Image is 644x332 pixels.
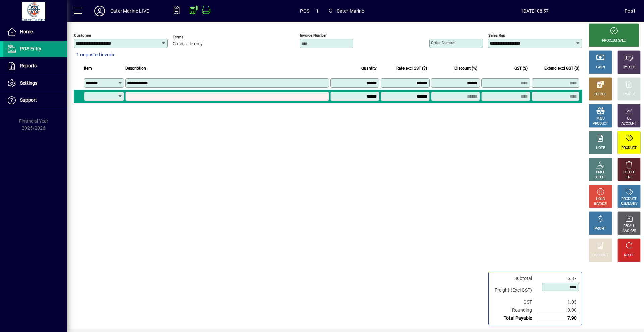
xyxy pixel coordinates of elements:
[623,65,635,70] div: CHEQUE
[491,298,539,306] td: GST
[596,197,605,202] div: HOLD
[514,65,528,72] span: GST ($)
[20,97,37,103] span: Support
[594,202,606,207] div: INVOICE
[20,80,37,86] span: Settings
[544,65,579,72] span: Extend excl GST ($)
[623,170,635,175] div: DELETE
[539,306,579,314] td: 0.00
[622,229,636,234] div: INVOICES
[454,65,477,72] span: Discount (%)
[602,38,626,43] div: PROCESS SALE
[539,298,579,306] td: 1.03
[110,6,149,16] div: Cater Marine LIVE
[361,65,377,72] span: Quantity
[623,224,635,229] div: RECALL
[76,51,115,58] span: 1 unposted invoice
[74,33,91,38] mat-label: Customer
[20,46,41,51] span: POS Entry
[337,6,364,16] span: Cater Marine
[89,5,110,17] button: Profile
[396,65,427,72] span: Rate excl GST ($)
[594,92,607,97] div: EFTPOS
[491,275,539,282] td: Subtotal
[3,92,67,109] a: Support
[491,314,539,322] td: Total Payable
[3,58,67,75] a: Reports
[491,282,539,298] td: Freight (Excl GST)
[592,253,608,258] div: DISCOUNT
[539,275,579,282] td: 6.87
[20,63,37,68] span: Reports
[626,175,632,180] div: LINE
[595,175,606,180] div: SELECT
[20,29,33,34] span: Home
[446,6,625,16] span: [DATE] 08:57
[300,6,309,16] span: POS
[125,65,146,72] span: Description
[596,116,604,121] div: MISC
[431,40,455,45] mat-label: Order number
[596,170,605,175] div: PRICE
[173,41,203,47] span: Cash sale only
[593,121,608,126] div: PRODUCT
[491,306,539,314] td: Rounding
[596,146,605,151] div: NOTE
[539,314,579,322] td: 7.90
[621,197,636,202] div: PRODUCT
[624,253,634,258] div: RESET
[173,35,213,39] span: Terms
[595,226,606,231] div: PROFIT
[488,33,505,38] mat-label: Sales rep
[621,121,637,126] div: ACCOUNT
[300,33,327,38] mat-label: Invoice number
[316,6,319,16] span: 1
[596,65,605,70] div: CASH
[84,65,92,72] span: Item
[627,116,631,121] div: GL
[623,92,636,97] div: CHARGE
[625,6,636,16] div: Pos1
[621,146,636,151] div: PRODUCT
[621,202,637,207] div: SUMMARY
[3,75,67,92] a: Settings
[3,23,67,40] a: Home
[325,5,367,17] span: Cater Marine
[74,49,118,61] button: 1 unposted invoice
